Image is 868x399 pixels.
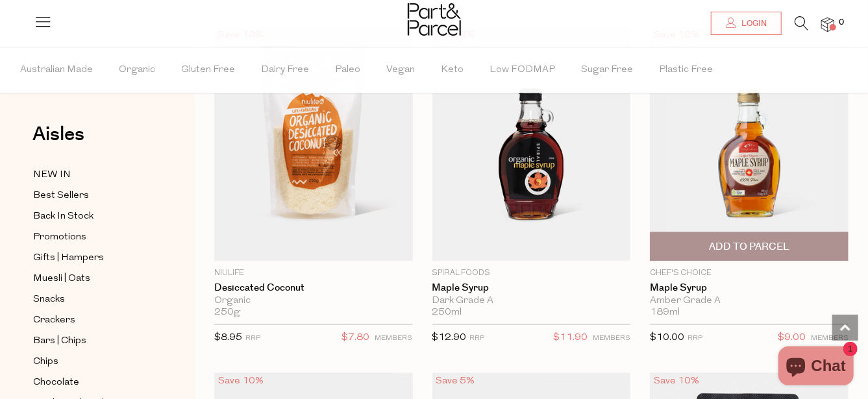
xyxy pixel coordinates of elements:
[432,27,631,261] img: Maple Syrup
[490,47,555,93] span: Low FODMAP
[214,307,240,319] span: 250g
[33,167,151,183] a: NEW IN
[33,209,93,224] span: Back In Stock
[386,47,415,93] span: Vegan
[214,27,413,261] img: Desiccated Coconut
[181,47,235,93] span: Gluten Free
[33,271,151,287] a: Muesli | Oats
[811,335,849,342] small: MEMBERS
[432,267,631,279] p: Spiral Foods
[33,312,151,328] a: Crackers
[33,230,86,245] span: Promotions
[33,187,151,204] a: Best Sellers
[214,267,413,279] p: Niulife
[33,167,71,183] span: NEW IN
[432,282,631,294] a: Maple Syrup
[32,125,84,157] a: Aisles
[33,374,151,391] a: Chocolate
[432,372,479,390] div: Save 5%
[335,47,360,93] span: Paleo
[432,295,631,307] div: Dark Grade A
[245,335,260,342] small: RRP
[650,307,680,319] span: 189ml
[778,330,806,346] span: $9.00
[821,18,834,31] a: 0
[33,250,104,266] span: Gifts | Hampers
[650,295,849,307] div: Amber Grade A
[214,372,267,390] div: Save 10%
[775,346,858,389] inbox-online-store-chat: Shopify online store chat
[33,333,86,349] span: Bars | Chips
[650,232,849,261] button: Add To Parcel
[650,333,684,343] span: $10.00
[650,27,849,261] img: Maple Syrup
[33,250,151,266] a: Gifts | Hampers
[836,17,847,29] span: 0
[214,333,242,343] span: $8.95
[33,229,151,245] a: Promotions
[33,208,151,224] a: Back In Stock
[33,354,151,370] a: Chips
[33,354,58,370] span: Chips
[214,282,413,294] a: Desiccated Coconut
[408,3,461,36] img: Part&Parcel
[432,333,467,343] span: $12.90
[711,12,782,35] a: Login
[432,307,462,319] span: 250ml
[441,47,464,93] span: Keto
[688,335,702,342] small: RRP
[33,333,151,349] a: Bars | Chips
[261,47,309,93] span: Dairy Free
[650,372,703,390] div: Save 10%
[33,292,65,308] span: Snacks
[214,295,413,307] div: Organic
[553,330,588,346] span: $11.90
[33,375,79,391] span: Chocolate
[33,313,75,328] span: Crackers
[593,335,630,342] small: MEMBERS
[659,47,713,93] span: Plastic Free
[709,240,789,254] span: Add To Parcel
[375,335,413,342] small: MEMBERS
[581,47,633,93] span: Sugar Free
[650,267,849,279] p: Chef's Choice
[470,335,485,342] small: RRP
[650,282,849,294] a: Maple Syrup
[33,188,89,204] span: Best Sellers
[119,47,155,93] span: Organic
[342,330,370,346] span: $7.80
[32,120,84,149] span: Aisles
[738,18,767,29] span: Login
[20,47,93,93] span: Australian Made
[33,291,151,308] a: Snacks
[33,271,90,287] span: Muesli | Oats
